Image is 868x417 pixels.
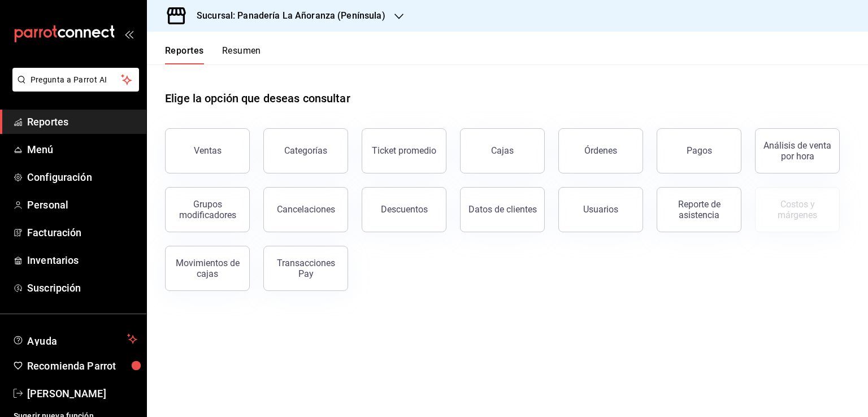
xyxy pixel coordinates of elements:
button: Cancelaciones [263,187,348,232]
button: Pregunta a Parrot AI [12,68,139,92]
button: Reporte de asistencia [657,187,741,232]
span: Reportes [27,114,137,129]
div: Grupos modificadores [172,199,242,220]
div: Usuarios [583,204,618,215]
button: Análisis de venta por hora [755,128,840,173]
div: Descuentos [381,204,428,215]
span: Pregunta a Parrot AI [31,74,121,86]
button: Transacciones Pay [263,246,348,291]
button: Órdenes [558,128,643,173]
span: Inventarios [27,253,137,268]
span: Facturación [27,225,137,240]
span: Configuración [27,170,137,185]
h1: Elige la opción que deseas consultar [165,90,350,107]
span: Suscripción [27,280,137,296]
button: open_drawer_menu [124,29,133,38]
span: Recomienda Parrot [27,358,137,373]
button: Ventas [165,128,250,173]
span: Menú [27,142,137,157]
button: Ticket promedio [362,128,446,173]
button: Contrata inventarios para ver este reporte [755,187,840,232]
button: Pagos [657,128,741,173]
span: Ayuda [27,332,123,346]
div: Movimientos de cajas [172,258,242,279]
div: Reporte de asistencia [664,199,734,220]
h3: Sucursal: Panadería La Añoranza (Península) [188,9,385,23]
button: Categorías [263,128,348,173]
div: Órdenes [584,145,617,156]
button: Usuarios [558,187,643,232]
button: Resumen [222,45,261,64]
button: Descuentos [362,187,446,232]
div: navigation tabs [165,45,261,64]
div: Datos de clientes [468,204,537,215]
span: Personal [27,197,137,212]
div: Categorías [284,145,327,156]
div: Ventas [194,145,222,156]
button: Movimientos de cajas [165,246,250,291]
div: Análisis de venta por hora [762,140,832,162]
button: Grupos modificadores [165,187,250,232]
div: Costos y márgenes [762,199,832,220]
div: Ticket promedio [372,145,436,156]
a: Cajas [460,128,545,173]
div: Pagos [687,145,712,156]
button: Datos de clientes [460,187,545,232]
a: Pregunta a Parrot AI [8,82,139,94]
button: Reportes [165,45,204,64]
div: Cajas [491,144,514,158]
div: Cancelaciones [277,204,335,215]
span: [PERSON_NAME] [27,386,137,401]
div: Transacciones Pay [271,258,341,279]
